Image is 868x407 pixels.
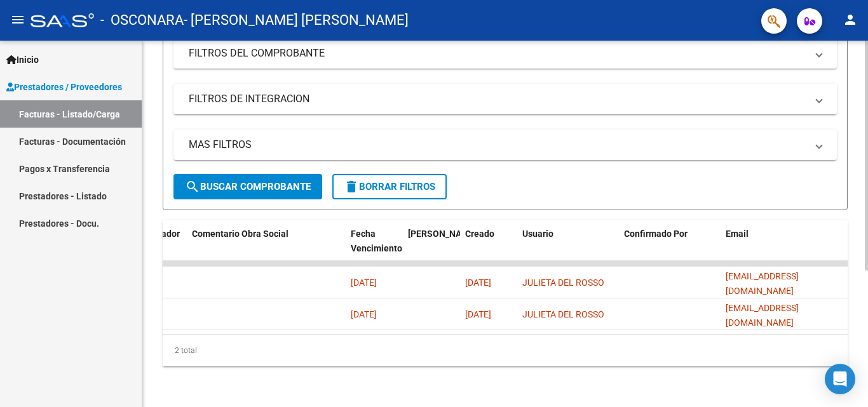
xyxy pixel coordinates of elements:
span: Borrar Filtros [344,181,435,192]
datatable-header-cell: Fecha Vencimiento [346,220,403,276]
span: [DATE] [351,309,377,319]
datatable-header-cell: Creado [460,220,517,276]
span: Creado [465,229,494,239]
span: [PERSON_NAME] [408,229,477,239]
mat-icon: search [185,179,200,194]
span: Comentario Obra Social [192,229,288,239]
mat-expansion-panel-header: FILTROS DEL COMPROBANTE [173,38,837,69]
mat-expansion-panel-header: FILTROS DE INTEGRACION [173,84,837,114]
span: [DATE] [351,277,377,288]
mat-icon: menu [10,12,25,27]
span: [EMAIL_ADDRESS][DOMAIN_NAME] [726,303,799,328]
span: Fecha Vencimiento [351,229,402,253]
datatable-header-cell: Usuario [517,220,619,276]
span: Inicio [6,53,39,67]
span: Email [726,229,749,239]
datatable-header-cell: Fecha Confimado [403,220,460,276]
div: Open Intercom Messenger [825,364,855,394]
span: - OSCONARA [100,6,184,34]
span: [EMAIL_ADDRESS][DOMAIN_NAME] [726,271,799,296]
span: [DATE] [465,309,491,319]
mat-panel-title: MAS FILTROS [189,138,806,152]
span: - [PERSON_NAME] [PERSON_NAME] [184,6,409,34]
div: 2 total [163,335,848,366]
span: JULIETA DEL ROSSO [522,277,604,288]
span: [DATE] [465,277,491,288]
mat-expansion-panel-header: MAS FILTROS [173,130,837,160]
mat-icon: person [843,12,858,27]
datatable-header-cell: Confirmado Por [619,220,721,276]
span: Usuario [522,229,553,239]
mat-icon: delete [344,179,359,194]
button: Borrar Filtros [332,174,447,199]
datatable-header-cell: Email [721,220,848,276]
mat-panel-title: FILTROS DEL COMPROBANTE [189,46,806,60]
span: Prestadores / Proveedores [6,80,122,94]
button: Buscar Comprobante [173,174,322,199]
datatable-header-cell: Comentario Obra Social [187,220,346,276]
span: JULIETA DEL ROSSO [522,309,604,319]
span: Buscar Comprobante [185,181,311,192]
span: Confirmado Por [624,229,688,239]
mat-panel-title: FILTROS DE INTEGRACION [189,92,806,106]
